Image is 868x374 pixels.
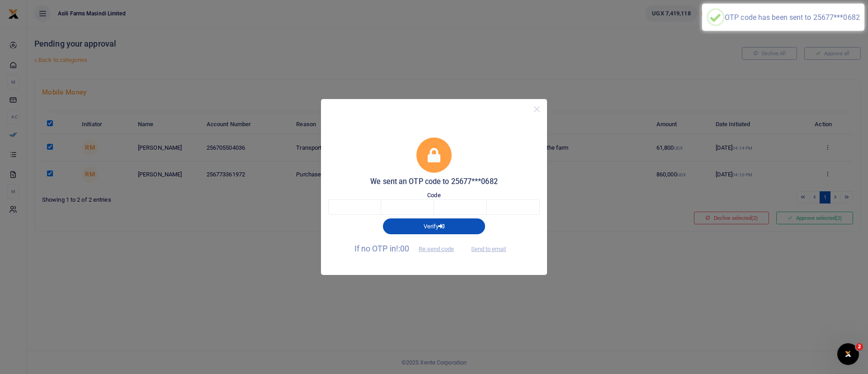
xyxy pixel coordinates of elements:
iframe: Intercom live chat [837,343,859,365]
button: Verify [383,218,485,234]
span: If no OTP in [354,244,462,253]
div: OTP code has been sent to 25677***0682 [725,13,860,22]
label: Code [427,191,440,200]
span: !:00 [396,244,409,253]
button: Close [530,103,543,116]
h5: We sent an OTP code to 25677***0682 [328,177,540,186]
span: 2 [856,343,863,350]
